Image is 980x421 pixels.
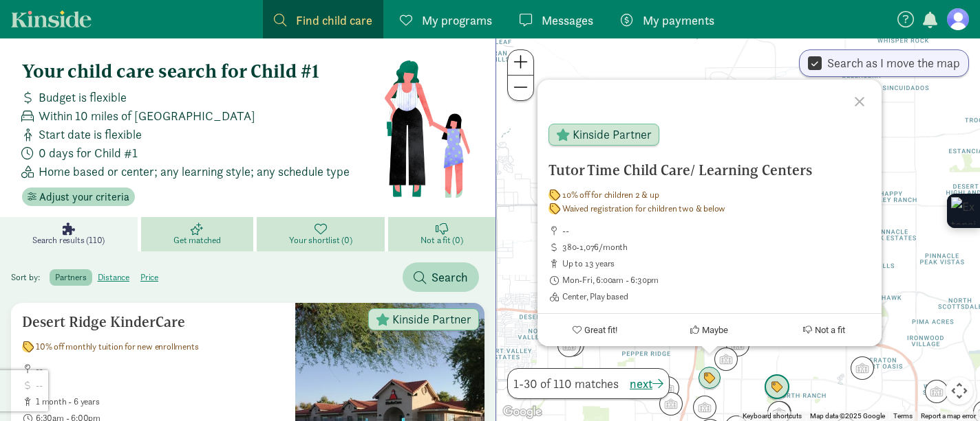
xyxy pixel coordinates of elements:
[893,412,913,420] a: Terms (opens in new tab)
[173,235,221,246] span: Get matched
[562,291,871,302] span: Center, Play based
[296,11,372,30] span: Find child care
[822,55,960,71] label: Search as I move the map
[32,235,105,246] span: Search results (110)
[562,225,871,236] span: --
[573,128,652,141] span: Kinside Partner
[726,333,749,356] div: Click to see details
[702,325,728,335] span: Maybe
[656,376,679,400] div: Click to see details
[388,217,496,251] a: Not a fit (0)
[36,341,198,352] span: 10% off monthly tuition for new enrollments
[11,10,92,27] a: Kinside
[22,60,383,82] h4: Your child care search for Child #1
[584,325,617,335] span: Great fit!
[851,356,874,380] div: Click to see details
[500,403,545,421] img: Google
[562,275,871,286] span: Mon-Fri, 6:00am - 6:30pm
[36,363,284,374] span: --
[693,396,716,419] div: Click to see details
[542,11,593,30] span: Messages
[561,333,584,356] div: Click to see details
[810,412,885,420] span: Map data ©2025 Google
[403,262,479,292] button: Search
[39,106,255,125] span: Within 10 miles of [GEOGRAPHIC_DATA]
[22,187,135,207] button: Adjust your criteria
[764,374,790,400] div: Click to see details
[432,268,468,286] span: Search
[951,197,976,225] img: Extension Icon
[815,325,845,335] span: Not a fit
[946,377,973,405] button: Map camera controls
[420,235,462,246] span: Not a fit (0)
[11,271,47,283] span: Sort by:
[513,374,619,393] span: 1-30 of 110 matches
[652,314,767,346] button: Maybe
[39,125,142,144] span: Start date is flexible
[537,314,652,346] button: Great fit!
[39,144,138,162] span: 0 days for Child #1
[643,11,714,30] span: My payments
[422,11,492,30] span: My programs
[500,403,545,421] a: Open this area in Google Maps (opens a new window)
[548,162,871,179] h5: Tutor Time Child Care/ Learning Centers
[743,411,802,421] button: Keyboard shortcuts
[562,190,659,201] span: 10% off for children 2 & up
[135,269,164,286] label: price
[257,217,388,251] a: Your shortlist (0)
[659,392,683,416] div: Click to see details
[698,367,721,390] div: Click to see details
[39,88,127,106] span: Budget is flexible
[921,412,976,420] a: Report a map error
[562,203,725,214] span: Waived registration for children two & below
[557,334,581,357] div: Click to see details
[562,258,871,269] span: up to 13 years
[22,314,284,330] h5: Desert Ridge KinderCare
[289,235,352,246] span: Your shortlist (0)
[141,217,257,251] a: Get matched
[630,374,663,393] button: next
[767,314,882,346] button: Not a fit
[39,189,129,205] span: Adjust your criteria
[562,242,871,253] span: 380-1,076/month
[714,348,738,371] div: Click to see details
[92,269,135,286] label: distance
[36,396,284,407] span: 1 month - 6 years
[39,162,350,181] span: Home based or center; any learning style; any schedule type
[925,380,948,403] div: Click to see details
[50,269,92,286] label: partners
[392,313,471,326] span: Kinside Partner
